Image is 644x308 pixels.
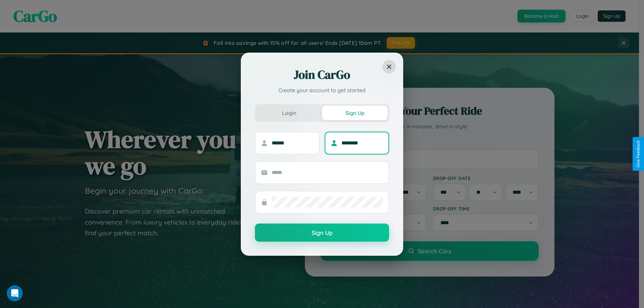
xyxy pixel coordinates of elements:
button: Login [256,106,322,120]
iframe: Intercom live chat [7,285,23,301]
h2: Join CarGo [255,67,389,83]
div: Give Feedback [636,140,641,168]
button: Sign Up [255,224,389,242]
p: Create your account to get started [255,86,389,94]
button: Sign Up [322,106,388,120]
